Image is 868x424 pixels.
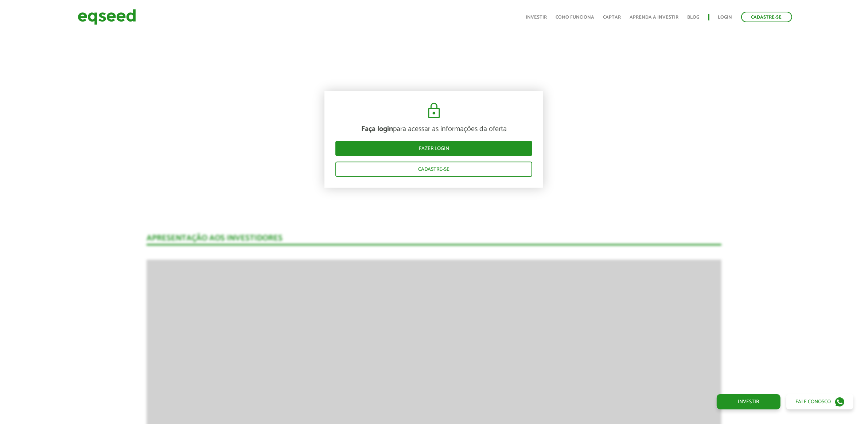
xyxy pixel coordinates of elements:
a: Captar [603,15,621,20]
a: Investir [526,15,547,20]
a: Como funciona [556,15,595,20]
p: para acessar as informações da oferta [335,125,532,134]
a: Cadastre-se [335,162,532,177]
a: Aprenda a investir [630,15,679,20]
a: Blog [688,15,700,20]
img: cadeado.svg [425,102,443,120]
strong: Faça login [361,123,393,135]
a: Investir [717,394,781,409]
a: Login [718,15,732,20]
a: Fale conosco [786,394,853,409]
a: Fazer login [335,141,532,156]
a: Cadastre-se [741,12,792,22]
img: EqSeed [78,7,136,27]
